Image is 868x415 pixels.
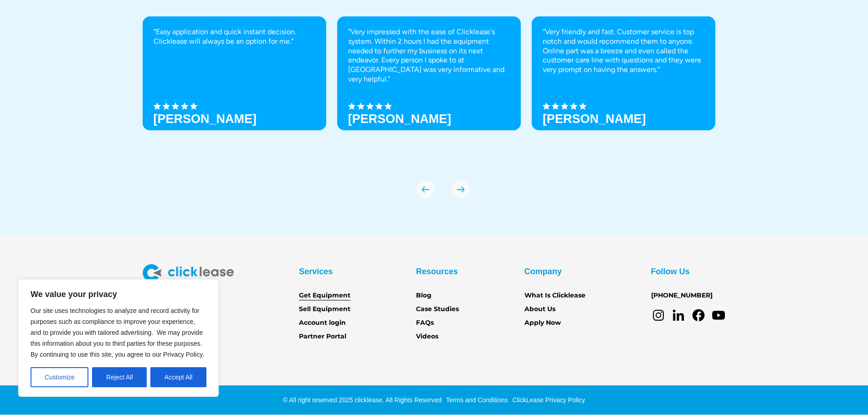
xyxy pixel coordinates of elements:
[416,291,431,301] a: Blog
[552,102,559,110] img: Black star icon
[299,291,350,301] a: Get Equipment
[524,291,586,301] a: What Is Clicklease
[172,102,179,110] img: Black star icon
[543,102,550,110] img: Black star icon
[18,279,219,397] div: We value your privacy
[348,112,452,126] strong: [PERSON_NAME]
[651,291,713,301] a: [PHONE_NUMBER]
[31,307,204,358] span: Our site uses technologies to analyze and record activity for purposes such as compliance to impr...
[143,16,326,162] div: 1 of 8
[143,264,234,282] img: Clicklease logo
[299,332,346,342] a: Partner Portal
[283,395,442,405] div: © All right reserved 2025 clicklease. All Rights Reserved
[357,102,365,110] img: Black star icon
[163,102,170,110] img: Black star icon
[348,27,510,84] p: "Very impressed with the ease of Clicklease's system. Within 2 hours I had the equipment needed t...
[299,318,346,328] a: Account login
[385,102,392,110] img: Black star icon
[570,102,577,110] img: Black star icon
[348,102,355,110] img: Black star icon
[31,289,206,300] p: We value your privacy
[190,102,197,110] img: Black star icon
[337,16,521,162] div: 2 of 8
[532,16,715,162] div: 3 of 8
[543,112,646,126] h3: [PERSON_NAME]
[143,16,726,199] div: carousel
[92,367,147,387] button: Reject All
[579,102,586,110] img: Black star icon
[543,27,704,75] p: “Very friendly and fast. Customer service is top notch and would recommend them to anyone. Online...
[416,180,435,199] div: previous slide
[299,264,333,279] div: Services
[416,332,438,342] a: Videos
[150,367,206,387] button: Accept All
[524,318,561,328] a: Apply Now
[524,304,555,314] a: About Us
[366,102,374,110] img: Black star icon
[31,367,88,387] button: Customize
[181,102,188,110] img: Black star icon
[154,112,257,126] h3: [PERSON_NAME]
[299,304,350,314] a: Sell Equipment
[416,264,458,279] div: Resources
[510,396,585,404] a: ClickLease Privacy Policy
[561,102,568,110] img: Black star icon
[524,264,562,279] div: Company
[452,180,470,199] div: next slide
[444,396,508,404] a: Terms and Conditions
[416,318,434,328] a: FAQs
[452,180,470,199] img: arrow Icon
[416,180,435,199] img: arrow Icon
[416,304,459,314] a: Case Studies
[154,102,161,110] img: Black star icon
[154,27,315,46] p: “Easy application and quick instant decision. Clicklease will always be an option for me.”
[375,102,383,110] img: Black star icon
[651,264,690,279] div: Follow Us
